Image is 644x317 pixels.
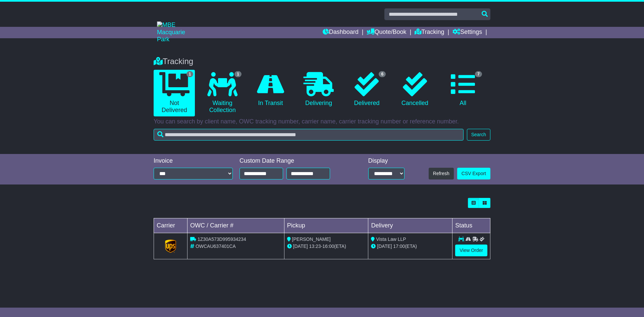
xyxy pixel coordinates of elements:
td: Status [452,218,490,233]
a: Cancelled [394,70,435,109]
span: 6 [379,71,386,77]
a: Quote/Book [367,27,406,38]
span: 16:00 [322,244,334,249]
td: Delivery [368,218,452,233]
a: CSV Export [457,168,490,179]
td: Pickup [284,218,368,233]
a: Settings [452,27,482,38]
span: 1Z30A573D995934234 [198,236,246,242]
span: [DATE] [377,244,392,249]
a: View Order [455,245,487,256]
span: [PERSON_NAME] [292,236,331,242]
div: - (ETA) [287,243,366,250]
button: Search [467,129,490,141]
span: 17:00 [393,244,405,249]
a: Dashboard [323,27,359,38]
span: 1 [234,71,241,77]
td: OWC / Carrier # [187,218,284,233]
a: Tracking [415,27,444,38]
a: Delivering [298,70,339,109]
div: Display [368,157,405,165]
span: [DATE] [293,244,308,249]
div: Tracking [150,57,494,66]
a: 7 All [442,70,484,109]
button: Refresh [429,168,454,179]
span: 7 [475,71,482,77]
a: In Transit [250,70,291,109]
a: 1 Not Delivered [154,70,195,116]
span: OWCAU637401CA [196,244,236,249]
td: Carrier [154,218,187,233]
img: MBE Macquarie Park [157,21,197,43]
span: 1 [186,71,194,77]
p: You can search by client name, OWC tracking number, carrier name, carrier tracking number or refe... [154,118,490,125]
a: 1 Waiting Collection [202,70,243,116]
div: (ETA) [371,243,449,250]
div: Custom Date Range [239,157,347,165]
img: GetCarrierServiceLogo [165,240,176,253]
div: Invoice [154,157,233,165]
span: 13:23 [309,244,321,249]
span: Vista Law LLP [376,236,406,242]
a: 6 Delivered [346,70,387,109]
